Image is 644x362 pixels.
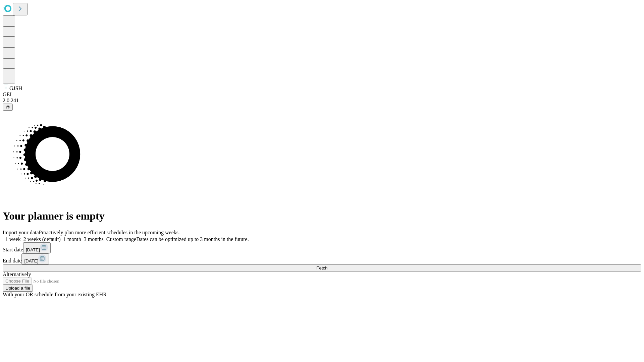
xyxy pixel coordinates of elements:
span: 1 month [63,236,81,242]
span: @ [5,105,10,110]
div: GEI [3,92,641,98]
span: With your OR schedule from your existing EHR [3,292,107,297]
button: [DATE] [23,242,51,253]
h1: Your planner is empty [3,210,641,222]
span: 1 week [5,236,21,242]
span: [DATE] [26,247,40,252]
span: Dates can be optimized up to 3 months in the future. [136,236,249,242]
div: Start date [3,242,641,253]
span: Custom range [106,236,136,242]
span: [DATE] [24,258,38,263]
span: GJSH [9,85,22,91]
span: Import your data [3,230,39,235]
span: 2 weeks (default) [23,236,61,242]
span: 3 months [84,236,104,242]
button: Fetch [3,264,641,271]
div: 2.0.241 [3,98,641,104]
span: Alternatively [3,271,31,277]
span: Proactively plan more efficient schedules in the upcoming weeks. [39,230,180,235]
button: Upload a file [3,285,33,292]
button: [DATE] [21,253,49,264]
button: @ [3,104,13,111]
span: Fetch [316,265,327,270]
div: End date [3,253,641,264]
